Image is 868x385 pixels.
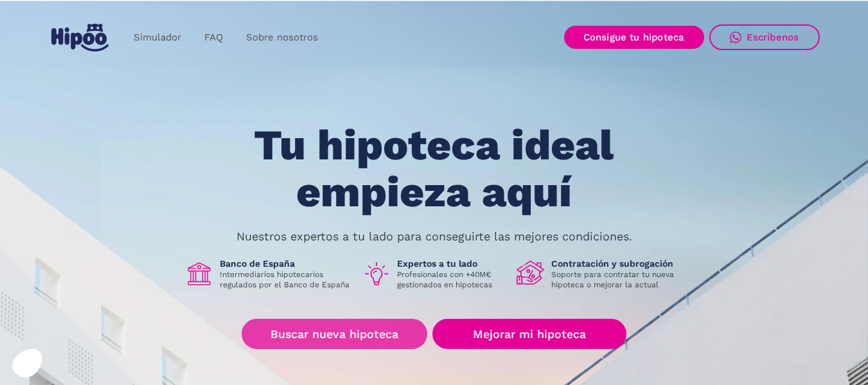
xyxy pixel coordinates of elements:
[220,258,352,269] h1: Banco de España
[122,25,193,50] a: Simulador
[397,269,506,290] p: Profesionales con +40M€ gestionados en hipotecas
[564,26,704,49] a: Consigue tu hipoteca
[709,24,820,50] a: Escríbenos
[190,122,677,215] h1: Tu hipoteca ideal empieza aquí
[235,25,330,50] a: Sobre nosotros
[220,269,352,290] p: Intermediarios hipotecarios regulados por el Banco de España
[747,31,799,43] div: Escríbenos
[236,231,632,242] p: Nuestros expertos a tu lado para conseguirte las mejores condiciones.
[49,19,112,57] a: home
[242,319,427,349] a: Buscar nueva hipoteca
[551,269,684,290] p: Soporte para contratar tu nueva hipoteca o mejorar la actual
[551,258,684,269] h1: Contratación y subrogación
[432,319,626,349] a: Mejorar mi hipoteca
[397,258,506,269] h1: Expertos a tu lado
[193,25,235,50] a: FAQ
